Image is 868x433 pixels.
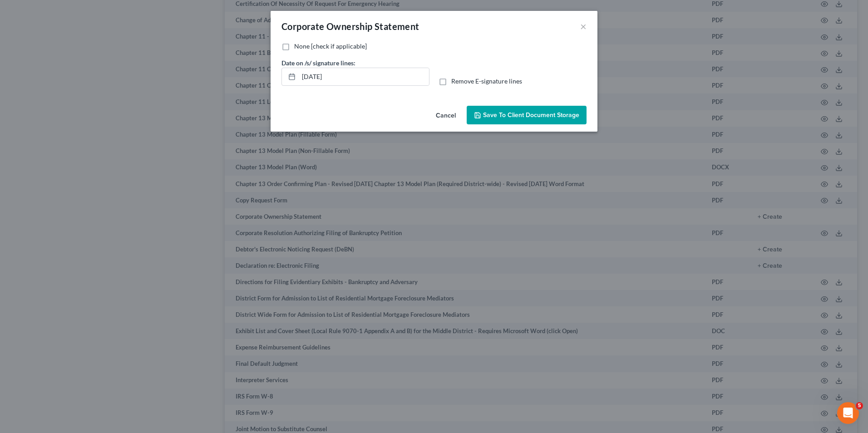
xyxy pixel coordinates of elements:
iframe: Intercom live chat [837,402,859,424]
span: None [check if applicable] [294,42,367,50]
span: 5 [856,402,863,409]
button: Cancel [429,107,463,125]
button: Save to Client Document Storage [467,106,587,125]
span: Remove E-signature lines [451,77,522,85]
input: MM/DD/YYYY [299,68,429,85]
label: Date on /s/ signature lines: [281,58,355,68]
span: Save to Client Document Storage [483,111,579,119]
button: × [580,21,587,32]
div: Corporate Ownership Statement [281,20,419,33]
